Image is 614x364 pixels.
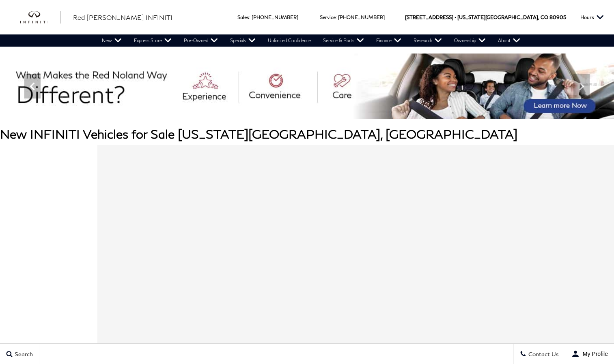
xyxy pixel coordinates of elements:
a: Express Store [128,34,178,47]
span: : [336,14,337,20]
a: Service & Parts [317,34,370,47]
span: Contact Us [526,351,559,358]
span: Search [13,351,33,358]
a: Red [PERSON_NAME] INFINITI [73,13,172,22]
a: Pre-Owned [178,34,224,47]
button: user-profile-menu [565,344,614,364]
a: infiniti [20,11,61,24]
a: Finance [370,34,407,47]
a: Unlimited Confidence [262,34,317,47]
img: INFINITI [20,11,61,24]
a: New [96,34,128,47]
span: Sales [237,14,249,20]
a: Specials [224,34,262,47]
a: Research [407,34,448,47]
span: Service [320,14,336,20]
span: My Profile [580,351,608,357]
nav: Main Navigation [96,34,526,47]
a: [PHONE_NUMBER] [252,14,298,20]
span: Red [PERSON_NAME] INFINITI [73,13,172,21]
a: Ownership [448,34,492,47]
a: About [492,34,526,47]
a: [STREET_ADDRESS] • [US_STATE][GEOGRAPHIC_DATA], CO 80905 [405,14,566,20]
span: : [249,14,250,20]
a: [PHONE_NUMBER] [338,14,385,20]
